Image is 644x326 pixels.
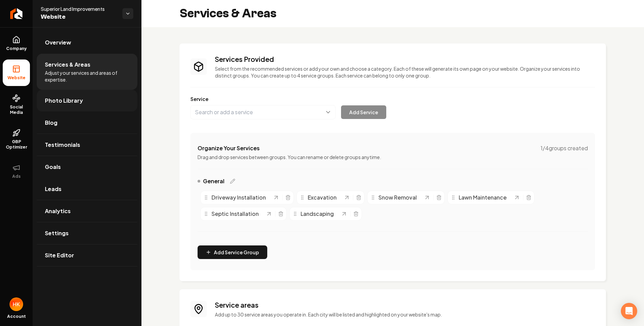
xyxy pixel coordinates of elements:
[300,193,343,202] div: Excavation
[3,104,30,115] span: Social Media
[45,141,80,149] span: Testimonials
[45,251,74,259] span: Site Editor
[198,154,588,160] p: Drag and drop services between groups. You can rename or delete groups anytime.
[180,7,276,20] h2: Services & Areas
[3,139,30,150] span: GBP Optimizer
[215,311,595,318] p: Add up to 30 service areas you operate in. Each city will be listed and highlighted on your websi...
[37,200,137,222] a: Analytics
[45,207,71,215] span: Analytics
[37,90,137,111] a: Photo Library
[211,210,259,218] span: Septic Installation
[10,297,23,311] button: Open user button
[10,174,23,179] span: Ads
[292,210,341,218] div: Landscaping
[37,32,137,53] a: Overview
[3,46,30,51] span: Company
[378,193,417,202] span: Snow Removal
[215,54,595,64] h3: Services Provided
[45,229,69,237] span: Settings
[203,177,224,185] span: General
[45,97,83,105] span: Photo Library
[37,178,137,200] a: Leads
[10,297,23,311] img: Harley Keranen
[37,134,137,156] a: Testimonials
[5,75,28,81] span: Website
[215,65,595,79] p: Select from the recommended services or add your own and choose a category. Each of these will ge...
[45,163,61,171] span: Goals
[370,193,424,202] div: Snow Removal
[3,158,30,185] button: Ads
[198,144,260,152] h4: Organize Your Services
[3,89,30,121] a: Social Media
[45,185,62,193] span: Leads
[621,303,637,319] div: Open Intercom Messenger
[308,193,337,202] span: Excavation
[203,193,273,202] div: Driveway Installation
[45,69,129,83] span: Adjust your services and areas of expertise.
[451,193,513,202] div: Lawn Maintenance
[45,38,71,47] span: Overview
[301,210,334,218] span: Landscaping
[45,119,57,127] span: Blog
[215,300,595,310] h3: Service areas
[3,30,30,57] a: Company
[37,156,137,178] a: Goals
[541,144,588,152] span: 1 / 4 groups created
[459,193,507,202] span: Lawn Maintenance
[203,210,266,218] div: Septic Installation
[211,193,266,202] span: Driveway Installation
[45,61,90,69] span: Services & Areas
[198,245,267,259] button: Add Service Group
[37,112,137,134] a: Blog
[190,96,595,102] label: Service
[41,12,117,22] span: Website
[37,222,137,244] a: Settings
[7,314,26,319] span: Account
[3,123,30,155] a: GBP Optimizer
[41,5,117,12] span: Superior Land Improvements
[37,244,137,266] a: Site Editor
[10,8,23,19] img: Rebolt Logo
